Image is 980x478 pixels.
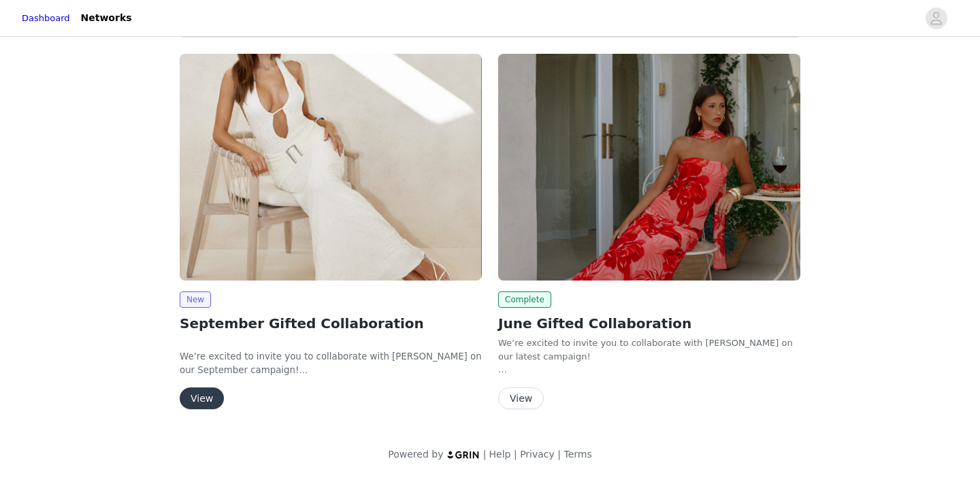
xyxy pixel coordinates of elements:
[514,449,517,460] span: |
[180,351,482,375] span: We’re excited to invite you to collaborate with [PERSON_NAME] on our September campaign!
[180,54,482,281] img: Peppermayo EU
[563,449,591,460] a: Terms
[180,291,211,308] span: New
[498,336,800,363] div: We’re excited to invite you to collaborate with [PERSON_NAME] on our latest campaign!
[930,7,943,29] div: avatar
[180,394,224,404] a: View
[446,450,480,459] img: logo
[73,3,140,33] a: Networks
[22,12,70,25] a: Dashboard
[498,387,544,409] button: View
[180,313,482,334] h2: September Gifted Collaboration
[498,54,800,281] img: Peppermayo AUS
[489,449,511,460] a: Help
[498,394,544,404] a: View
[557,449,561,460] span: |
[498,291,551,308] span: Complete
[520,449,555,460] a: Privacy
[180,387,224,409] button: View
[498,313,800,334] h2: June Gifted Collaboration
[483,449,487,460] span: |
[388,449,443,460] span: Powered by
